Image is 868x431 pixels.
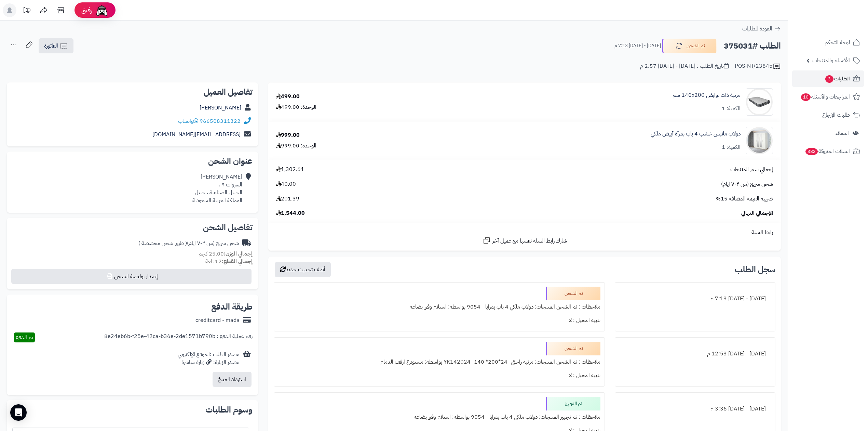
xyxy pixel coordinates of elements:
a: واتساب [178,117,198,125]
small: 25.00 كجم [199,250,253,258]
div: ملاحظات : تم الشحن المنتجات: دولاب ملكي 4 باب بمرايا - 9054 بواسطة: استلام وفرز بضاعة [278,300,600,314]
div: ملاحظات : تم الشحن المنتجات: مرتبة راحتي -24*200* 140 -YK142024 بواسطة: مستودع ارفف الدمام [278,355,600,369]
div: Open Intercom Messenger [10,404,27,421]
span: 382 [805,148,818,155]
div: الوحدة: 499.00 [276,103,316,111]
div: تم التجهيز [546,397,600,410]
a: العملاء [792,125,864,141]
h2: عنوان الشحن [12,157,253,165]
a: تحديثات المنصة [18,3,35,19]
a: طلبات الإرجاع [792,107,864,123]
h3: سجل الطلب [735,265,775,274]
span: طلبات الإرجاع [822,110,850,120]
div: 499.00 [276,93,300,101]
div: [DATE] - [DATE] 12:53 م [619,347,771,361]
span: الطلبات [825,74,850,83]
a: المراجعات والأسئلة10 [792,89,864,105]
div: رقم عملية الدفع : 8e24eb6b-f25e-42ca-b36e-2de1571b790b [104,332,253,342]
span: 40.00 [276,180,296,188]
div: تنبيه العميل : لا [278,369,600,382]
a: دولاب ملابس خشب 4 باب بمرآة أبيض ملكي [651,130,741,138]
a: السلات المتروكة382 [792,143,864,159]
span: شارك رابط السلة نفسها مع عميل آخر [492,237,567,245]
span: الإجمالي النهائي [741,209,773,217]
strong: إجمالي الوزن: [224,250,253,258]
div: ملاحظات : تم تجهيز المنتجات: دولاب ملكي 4 باب بمرايا - 9054 بواسطة: استلام وفرز بضاعة [278,410,600,424]
span: رفيق [81,6,92,14]
span: ضريبة القيمة المضافة 15% [716,195,773,203]
div: تم الشحن [546,342,600,355]
span: الأقسام والمنتجات [812,56,850,65]
span: العودة للطلبات [742,25,772,33]
h2: وسوم الطلبات [12,406,253,414]
a: الطلبات3 [792,70,864,87]
div: [DATE] - [DATE] 7:13 م [619,292,771,305]
button: تم الشحن [662,39,717,53]
a: شارك رابط السلة نفسها مع عميل آخر [483,236,567,245]
img: ai-face.png [95,3,109,17]
span: 10 [801,93,811,101]
button: استرداد المبلغ [213,372,252,387]
div: شحن سريع (من ٢-٧ ايام) [138,239,239,247]
span: ( طرق شحن مخصصة ) [138,239,187,247]
div: الكمية: 1 [722,143,741,151]
img: 1702551583-26-90x90.jpg [746,88,773,116]
span: 3 [825,75,833,83]
div: تنبيه العميل : لا [278,314,600,327]
span: الفاتورة [44,42,58,50]
div: الوحدة: 999.00 [276,142,316,150]
div: تاريخ الطلب : [DATE] - [DATE] 2:57 م [640,62,729,70]
h2: طريقة الدفع [211,303,253,311]
div: الكمية: 1 [722,105,741,113]
h2: تفاصيل العميل [12,88,253,96]
a: الفاتورة [39,38,73,53]
span: شحن سريع (من ٢-٧ ايام) [721,180,773,188]
a: [PERSON_NAME] [200,104,241,112]
small: [DATE] - [DATE] 7:13 م [614,42,661,49]
div: creditcard - mada [195,316,240,324]
span: السلات المتروكة [805,146,850,156]
a: لوحة التحكم [792,34,864,51]
a: العودة للطلبات [742,25,781,33]
a: مرتبة ذات نوابض 140x200 سم [673,91,741,99]
div: رابط السلة [271,228,778,236]
a: 966508311322 [200,117,241,125]
div: 999.00 [276,131,300,139]
img: 1733065084-1-90x90.jpg [746,127,773,154]
span: لوحة التحكم [825,38,850,47]
span: تم الدفع [16,333,33,341]
div: تم الشحن [546,287,600,300]
span: 1,544.00 [276,209,305,217]
div: مصدر الزيارة: زيارة مباشرة [178,358,240,366]
h2: الطلب #375031 [724,39,781,53]
span: المراجعات والأسئلة [800,92,850,102]
div: مصدر الطلب :الموقع الإلكتروني [178,351,240,366]
span: 201.39 [276,195,299,203]
strong: إجمالي القطع: [222,257,253,265]
span: 1,302.61 [276,166,304,173]
button: إصدار بوليصة الشحن [11,269,252,284]
div: POS-NT/23845 [735,62,781,70]
h2: تفاصيل الشحن [12,223,253,232]
button: أضف تحديث جديد [275,262,331,277]
div: [DATE] - [DATE] 3:36 م [619,402,771,416]
a: [EMAIL_ADDRESS][DOMAIN_NAME] [152,130,241,139]
div: [PERSON_NAME] السروات ٩ ، الجبيل الصناعية ، جبيل المملكة العربية السعودية [192,173,242,204]
small: 2 قطعة [205,257,253,265]
span: العملاء [836,128,849,138]
span: إجمالي سعر المنتجات [730,166,773,173]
